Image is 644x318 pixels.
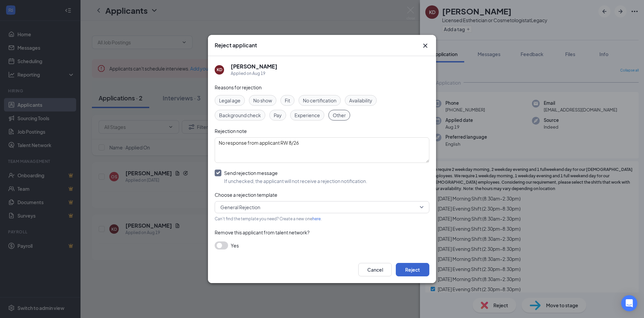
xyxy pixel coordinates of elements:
span: General Rejection [220,202,260,212]
h5: [PERSON_NAME] [231,63,277,70]
span: Choose a rejection template [215,192,277,198]
a: here [312,216,321,221]
span: Reasons for rejection [215,84,262,90]
div: KD [217,67,222,73]
span: Rejection note [215,128,247,134]
button: Reject [396,263,429,276]
svg: Cross [421,42,429,50]
span: Other [333,111,346,119]
button: Cancel [358,263,392,276]
span: Fit [285,97,290,104]
span: Remove this applicant from talent network? [215,229,310,235]
span: Background check [219,111,261,119]
span: Availability [349,97,372,104]
span: Can't find the template you need? Create a new one . [215,216,322,221]
span: Pay [274,111,282,119]
span: No certification [303,97,336,104]
span: Yes [231,241,239,249]
div: Applied on Aug 19 [231,70,277,77]
textarea: No response from applicant RW 8/26 [215,137,429,163]
div: Open Intercom Messenger [621,295,637,311]
span: Experience [294,111,320,119]
button: Close [421,42,429,50]
span: No show [253,97,272,104]
h3: Reject applicant [215,42,257,49]
span: Legal age [219,97,240,104]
